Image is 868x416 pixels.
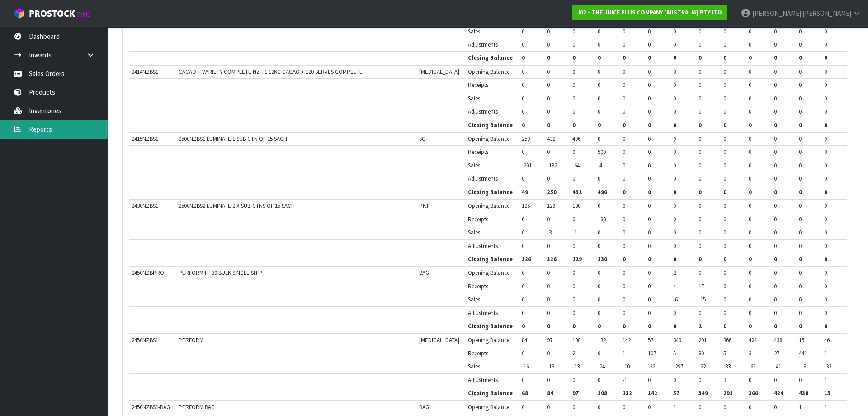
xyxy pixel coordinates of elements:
span: 0 [623,28,625,35]
span: 0 [623,269,625,277]
td: PERFORM FF 30 BULK SINGLE SHIP [176,266,400,280]
span: 0 [598,95,600,102]
span: 0 [774,202,777,210]
span: 0 [749,148,751,156]
span: 250 [522,135,530,143]
span: 0 [648,188,651,196]
span: 0 [799,81,802,89]
span: -201 [522,162,532,169]
span: 0 [774,215,777,223]
span: 0 [598,108,600,115]
span: 0 [774,81,777,89]
span: 0 [824,282,827,290]
span: 0 [698,135,701,143]
span: 126 [522,202,530,210]
span: 0 [673,28,676,35]
td: Receipts [466,146,519,159]
span: 0 [749,255,752,263]
span: 0 [572,95,575,102]
span: 0 [673,175,676,182]
span: 0 [673,81,676,89]
td: [MEDICAL_DATA] [417,65,466,79]
td: Adjustments [466,105,519,119]
span: 0 [824,95,827,102]
span: 0 [698,229,701,236]
span: 0 [623,242,625,250]
th: Closing Balance [466,119,519,132]
span: 0 [547,95,550,102]
td: CACAO + VARIETY COMPLETE NZ - 1.12KG CACAO + 120 SERVES COMPLETE [176,65,400,79]
span: 0 [522,296,524,303]
span: 4 [673,282,676,290]
td: Sales [466,92,519,105]
td: 2430NZBS1 [129,199,176,213]
span: 0 [673,229,676,236]
span: 0 [723,215,726,223]
span: -4 [598,162,602,169]
span: 0 [799,175,802,182]
span: 0 [623,162,625,169]
span: 0 [673,121,676,129]
span: 0 [572,41,575,48]
span: 0 [698,242,701,250]
span: 0 [749,54,752,62]
span: 0 [673,95,676,102]
span: 0 [547,215,550,223]
span: 0 [547,121,550,129]
span: 0 [749,28,751,35]
span: 0 [824,162,827,169]
td: Opening Balance [466,132,519,146]
span: 0 [824,41,827,48]
span: 0 [774,175,777,182]
span: -3 [547,229,552,236]
span: 0 [749,242,751,250]
td: Sales [466,159,519,172]
span: 496 [598,188,607,196]
th: Closing Balance [466,186,519,199]
span: 0 [648,81,651,89]
span: 0 [598,242,600,250]
span: -64 [572,162,580,169]
td: SCT [417,132,466,146]
span: 0 [648,175,651,182]
span: 0 [522,175,524,182]
td: BAG [417,266,466,280]
span: 0 [698,41,701,48]
td: Sales [466,226,519,239]
td: Sales [466,25,519,38]
span: 0 [749,108,751,115]
span: 0 [799,282,802,290]
span: 432 [572,188,582,196]
span: 0 [698,28,701,35]
span: 0 [749,175,751,182]
span: 0 [799,162,802,169]
span: 0 [522,68,524,76]
span: 0 [774,282,777,290]
span: 0 [648,68,651,76]
span: 0 [723,135,726,143]
span: 0 [648,162,651,169]
span: 0 [572,68,575,76]
span: 0 [572,54,576,62]
span: 0 [598,81,600,89]
span: 0 [749,162,751,169]
span: 0 [522,121,525,129]
span: 0 [522,54,525,62]
span: 250 [547,188,557,196]
span: 0 [749,68,751,76]
span: 0 [774,68,777,76]
span: 0 [547,242,550,250]
span: 0 [623,148,625,156]
span: 0 [723,95,726,102]
span: 0 [824,255,827,263]
span: 0 [572,242,575,250]
span: 0 [723,68,726,76]
span: 0 [648,41,651,48]
span: 0 [547,41,550,48]
span: 0 [824,175,827,182]
span: 0 [648,135,651,143]
span: ProStock [29,8,75,19]
span: 0 [648,215,651,223]
span: 0 [648,202,651,210]
span: 0 [648,255,651,263]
